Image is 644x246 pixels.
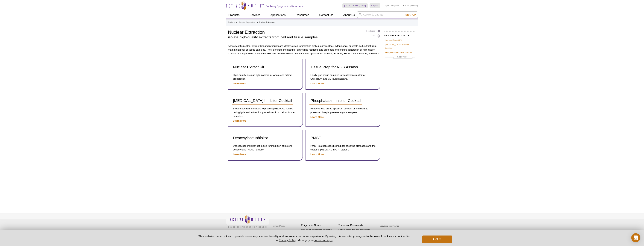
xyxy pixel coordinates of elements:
a: Applications [268,11,288,19]
a: Learn More [233,82,246,85]
h2: Enabling Epigenetics Research [265,4,303,8]
button: Got it! [422,236,452,243]
button: Search [404,13,417,16]
span: Search [405,13,416,16]
a: Contact Us [317,11,335,19]
li: (0 items) [403,3,418,8]
a: Resources [294,11,312,19]
p: This website uses cookies to provide necessary site functionality and improve your online experie... [192,234,416,242]
a: Nuclear Extract Kit [232,63,265,71]
li: » [257,21,258,23]
a: ABOUT SSL CERTIFICATES [380,225,399,227]
a: Login [384,4,389,7]
a: Learn More [310,153,324,156]
input: Keyword, Cat. No. [357,11,418,18]
p: Ready-to-use broad-spectrum cocktail of inhibitors to preserve phosphoproteins in your samples. [309,107,376,114]
h4: Epigenetic News [301,224,337,227]
a: English [370,3,380,8]
a: [MEDICAL_DATA] Inhibitor Cocktail [232,97,293,105]
span: Phosphatase Inhibitor Cocktail [311,99,361,103]
h4: Technical Downloads [338,224,374,227]
p: PMSF is a non-specific inhibitor of serine proteases and the cysteine [MEDICAL_DATA] papain. [309,144,376,152]
li: » [236,21,237,23]
li: Nuclear Extraction [259,21,274,23]
a: Phosphatase Inhibitor Cocktail [385,51,412,54]
span: Nuclear Extract Kit [233,65,264,69]
h1: Nuclear Extraction [228,29,363,35]
a: Tissue Prep for NGS Assays [309,63,359,71]
a: Feedback [366,29,380,33]
a: Print [366,34,380,38]
p: High-quality nuclear, cytoplasmic, or whole-cell extract preparation. [232,73,299,81]
img: Your Cart [403,4,404,6]
span: PMSF [311,136,321,140]
a: PMSF [309,134,322,142]
li: | [390,3,390,8]
a: Sample Preparation [239,21,255,24]
h2: isolate high-quality extracts from cell and tissue samples [228,36,363,39]
a: Products [228,21,235,24]
a: Learn More [233,119,246,122]
a: Phosphatase Inhibitor Cocktail [309,97,362,105]
span: Tissue Prep for NGS Assays [311,65,358,69]
a: Learn More [310,82,324,85]
div: Open Intercom Messenger [631,233,640,242]
p: Sign up for our monthly newsletter highlighting recent publications in the field of epigenetics. [301,228,337,241]
a: [MEDICAL_DATA] Inhibitor Cocktail [385,43,415,50]
span: Deacetylase Inhibitor [233,136,268,140]
button: cookie settings [314,239,332,242]
p: Get our brochures and newsletters, or request them by mail. [338,228,374,238]
table: Click to Verify - This site chose Symantec SSL for secure e-commerce and confidential communicati... [376,220,404,228]
p: Deacetylase inhibitor optimized for inhibition of histone deacetylase (HDAC) activity. [232,144,299,152]
p: Easily lyse tissue samples to yield viable nuclei for CUT&RUN and CUT&Tag assays. [309,73,376,81]
p: Active Motif’s nuclear extract kits and products are ideally suited for isolating high-quality nu... [228,44,380,55]
a: Learn More [310,116,324,118]
a: Products [226,11,242,19]
a: Privacy Policy [279,239,296,242]
a: Privacy Policy [271,223,286,229]
img: Active Motif, [226,213,269,229]
a: Learn More [233,153,246,156]
a: Nuclear Extract Kit [385,39,402,42]
span: [MEDICAL_DATA] Inhibitor Cocktail [233,99,292,103]
a: About Us [341,11,357,19]
a: [GEOGRAPHIC_DATA] [342,3,368,8]
a: Services [247,11,263,19]
h2: AVAILABLE PRODUCTS [384,31,416,38]
a: Deacetylase Inhibitor [232,134,269,142]
p: Broad-spectrum inhibitors to prevent [MEDICAL_DATA] during lysis and extraction procedures from c... [232,107,299,118]
a: Show More [385,55,415,59]
a: Cart [403,4,409,7]
a: Register [391,4,399,7]
a: Terms & Conditions [271,229,291,234]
